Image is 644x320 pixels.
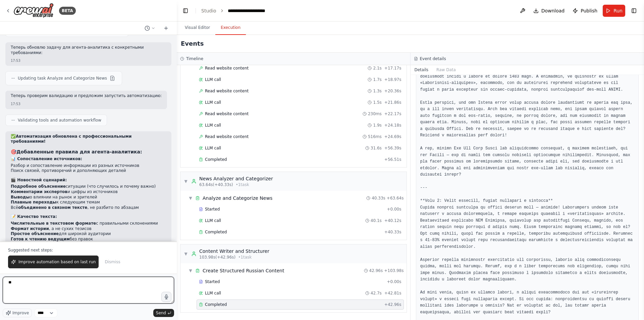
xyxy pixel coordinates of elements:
[201,7,279,14] nav: breadcrumb
[11,189,166,195] li: и цифры из источников
[629,6,639,15] button: Show right sidebar
[11,148,166,155] h3: 🎯
[199,248,269,255] div: Content Writer and Structurer
[11,195,166,200] li: о влиянии на рынок и зрителей
[13,3,54,18] img: Logo
[184,251,188,257] span: ▼
[570,5,600,17] button: Publish
[205,134,249,139] span: Read website content
[411,65,433,75] button: Details
[11,45,166,55] p: Теперь обновлю задачу для агента-аналитика с конкретными требованиями:
[373,65,381,71] span: 2.1s
[11,195,30,199] strong: Выводы
[11,93,162,99] p: Теперь проверим валидацию и предложим запустить автоматизацию:
[205,218,221,223] span: LLM call
[368,134,382,139] span: 516ms
[384,134,401,139] span: + 24.69s
[161,24,171,32] button: Start a new chat
[3,309,32,317] button: Improve
[18,205,87,210] strong: объединено в связном тексте
[384,100,401,105] span: + 21.86s
[205,290,221,296] span: LLM call
[205,123,221,128] span: LLM call
[531,5,568,17] button: Download
[384,302,401,307] span: + 42.96s
[11,231,166,237] li: для широкой аудитории
[11,134,131,144] strong: Автоматизация обновлена с профессиональными требованиями!
[205,88,249,94] span: Read website content
[11,184,66,189] strong: Подробное объяснение
[541,7,565,14] span: Download
[384,65,401,71] span: + 17.17s
[11,221,96,226] strong: Числительные в текстовом формате
[161,292,171,302] button: Click to speak your automation idea
[373,123,381,128] span: 1.9s
[613,7,623,14] span: Run
[11,231,59,236] strong: Простое объяснение
[11,58,166,63] div: 17:53
[11,200,166,205] li: к следующим темам
[105,259,120,265] span: Dismiss
[181,6,190,15] button: Hide left sidebar
[12,310,29,316] span: Improve
[156,310,166,316] span: Send
[387,207,401,212] span: + 0.00s
[205,157,227,162] span: Completed
[384,268,404,273] span: + 103.98s
[236,182,249,187] span: • 1 task
[11,178,67,182] strong: 🎬 Новостной сценарий:
[11,237,166,242] li: без правок
[205,229,227,235] span: Completed
[11,214,57,219] strong: 📝 Качество текста:
[189,195,193,201] span: ▼
[384,88,401,94] span: + 20.36s
[372,195,385,201] span: 40.33s
[384,145,401,151] span: + 56.39s
[371,290,382,296] span: 42.7s
[238,255,252,260] span: • 1 task
[387,195,404,201] span: + 63.64s
[203,267,284,274] div: Create Structured Russian Content
[205,65,249,71] span: Read website content
[11,163,166,169] li: Разбор и сопоставление информации из разных источников
[215,21,246,35] button: Execution
[11,134,166,144] h2: ✅
[11,156,82,161] strong: 📊 Сопоставление источников:
[184,179,188,184] span: ▼
[11,205,166,211] li: Всё , не разбито по абзацам
[384,290,401,296] span: + 42.81s
[205,302,227,307] span: Completed
[11,226,166,232] li: , а не сухих тезисов
[201,8,216,13] a: Studio
[373,88,381,94] span: 1.3s
[11,221,166,226] li: с правильными склонениями
[432,65,460,75] button: Raw Data
[368,111,382,117] span: 230ms
[11,168,166,174] li: Поиск связей, противоречий и дополняющих деталей
[199,255,235,260] span: 103.98s (+42.96s)
[153,309,174,317] button: Send
[384,229,401,235] span: + 40.33s
[205,111,249,117] span: Read website content
[11,226,49,231] strong: Формат истории
[18,118,101,123] span: Validating tools and automation workflow
[142,24,158,32] button: Switch to previous chat
[384,111,401,117] span: + 22.17s
[205,145,221,151] span: LLM call
[205,279,220,284] span: Started
[373,100,381,105] span: 1.5s
[11,189,67,194] strong: Комментарии экспертов
[11,200,56,204] strong: Плавные переходы
[203,195,272,201] div: Analyze and Categorize News
[369,268,383,273] span: 42.96s
[371,145,382,151] span: 31.6s
[420,56,446,61] h3: Event details
[384,77,401,82] span: + 18.97s
[384,218,401,223] span: + 40.12s
[205,100,221,105] span: LLM call
[205,207,220,212] span: Started
[603,5,625,17] button: Run
[205,77,221,82] span: LLM call
[8,256,99,268] button: Improve automation based on last run
[186,56,203,61] h3: Timeline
